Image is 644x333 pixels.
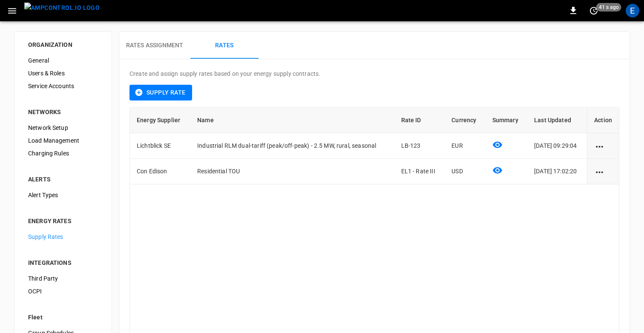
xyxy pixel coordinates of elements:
[190,159,394,184] td: Residential TOU
[21,67,105,80] div: Users & Roles
[394,108,445,133] th: Rate ID
[28,136,98,145] span: Load Management
[130,108,190,133] th: Energy Supplier
[445,159,485,184] td: USD
[129,85,192,100] button: Supply Rate
[21,80,105,92] div: Service Accounts
[129,69,619,78] p: Create and assign supply rates based on your energy supply contracts.
[28,313,98,322] div: Fleet
[527,159,587,184] td: [DATE] 17:02:20
[28,108,98,116] div: NETWORKS
[130,133,190,159] td: Lichtblick SE
[21,189,105,201] div: Alert Types
[21,285,105,298] div: OCPI
[21,230,105,243] div: Supply Rates
[28,217,98,225] div: ENERGY RATES
[587,108,619,133] th: Action
[21,54,105,67] div: General
[21,147,105,160] div: Charging Rules
[215,41,233,50] h6: Rates
[190,108,394,133] th: Name
[28,233,98,241] span: Supply Rates
[28,69,98,78] span: Users & Roles
[28,175,98,184] div: ALERTS
[626,4,639,17] div: profile-icon
[594,167,612,175] div: action cell options
[594,141,612,150] div: action cell options
[587,4,601,17] button: set refresh interval
[21,134,105,147] div: Load Management
[28,287,98,296] span: OCPI
[527,108,587,133] th: Last Updated
[28,258,98,267] div: INTEGRATIONS
[21,121,105,134] div: Network Setup
[28,82,98,91] span: Service Accounts
[394,133,445,159] td: LB-123
[21,272,105,285] div: Third Party
[445,133,485,159] td: EUR
[596,3,621,11] span: 41 s ago
[24,3,100,13] img: ampcontrol.io logo
[445,108,485,133] th: Currency
[28,191,98,200] span: Alert Types
[190,133,394,159] td: Industrial RLM dual-tariff (peak/off-peak) - 2.5 MW, rural, seasonal
[28,56,98,65] span: General
[130,159,190,184] td: Con Edison
[126,41,184,50] h6: Rates Assignment
[527,133,587,159] td: [DATE] 09:29:04
[28,123,98,132] span: Network Setup
[28,149,98,158] span: Charging Rules
[28,274,98,283] span: Third Party
[28,40,98,49] div: ORGANIZATION
[486,108,527,133] th: Summary
[394,159,445,184] td: EL1 - Rate III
